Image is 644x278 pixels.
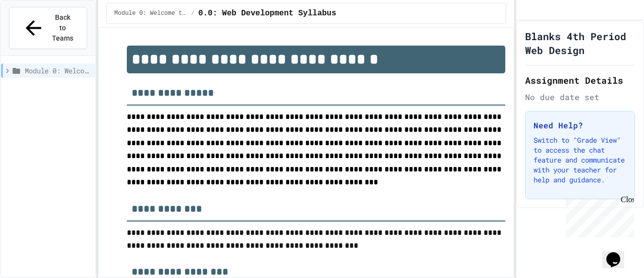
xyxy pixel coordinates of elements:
[525,29,635,57] h1: Blanks 4th Period Web Design
[534,135,627,185] p: Switch to "Grade View" to access the chat feature and communicate with your teacher for help and ...
[51,12,74,44] span: Back to Teams
[525,73,635,87] h2: Assignment Details
[4,4,68,63] div: Chat with us now!Close
[562,195,634,237] iframe: chat widget
[191,9,194,17] span: /
[525,91,635,103] div: No due date set
[198,7,336,19] span: 0.0: Web Development Syllabus
[534,119,627,131] h3: Need Help?
[25,65,91,76] span: Module 0: Welcome to Web Development
[9,7,87,49] button: Back to Teams
[114,9,187,17] span: Module 0: Welcome to Web Development
[602,238,634,268] iframe: chat widget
